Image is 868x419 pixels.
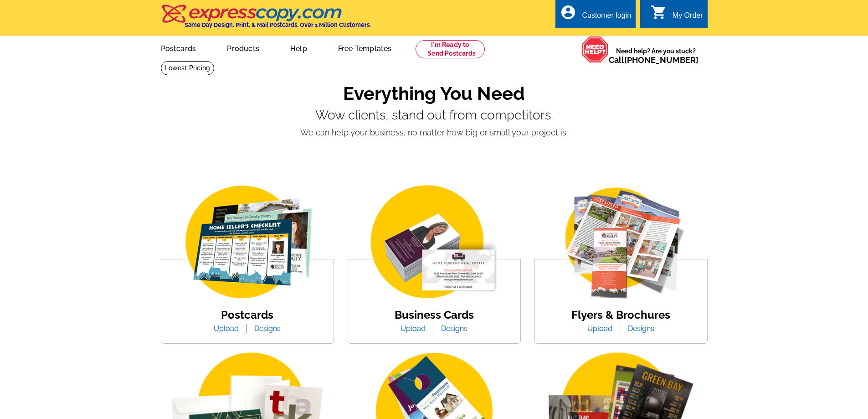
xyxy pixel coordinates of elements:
[146,37,211,58] a: Postcards
[560,4,576,21] i: account_circle
[395,308,474,321] a: Business Cards
[221,308,273,321] a: Postcards
[609,47,703,65] span: Need help? Are you stuck?
[651,4,667,21] i: shopping_cart
[394,324,432,333] a: Upload
[161,108,708,123] p: Wow clients, stand out from competitors.
[170,183,325,303] img: img_postcard.png
[247,324,288,333] a: Designs
[651,10,703,21] a: shopping_cart My Order
[624,55,699,65] a: [PHONE_NUMBER]
[609,55,699,65] span: Call
[161,83,708,104] h1: Everything You Need
[580,324,619,333] a: Upload
[581,36,609,63] img: help
[571,308,670,321] a: Flyers & Brochures
[324,37,406,58] a: Free Templates
[434,324,474,333] a: Designs
[161,11,371,28] a: Same Day Design, Print, & Mail Postcards. Over 1 Million Customers.
[185,21,371,28] h4: Same Day Design, Print, & Mail Postcards. Over 1 Million Customers.
[161,126,708,139] p: We can help your business, no matter how big or small your project is.
[544,183,699,303] img: flyer-card.png
[673,11,703,24] div: My Order
[207,324,246,333] a: Upload
[582,11,631,24] div: Customer login
[276,37,322,58] a: Help
[621,324,661,333] a: Designs
[560,10,631,21] a: account_circle Customer login
[357,183,512,303] img: business-card.png
[212,37,274,58] a: Products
